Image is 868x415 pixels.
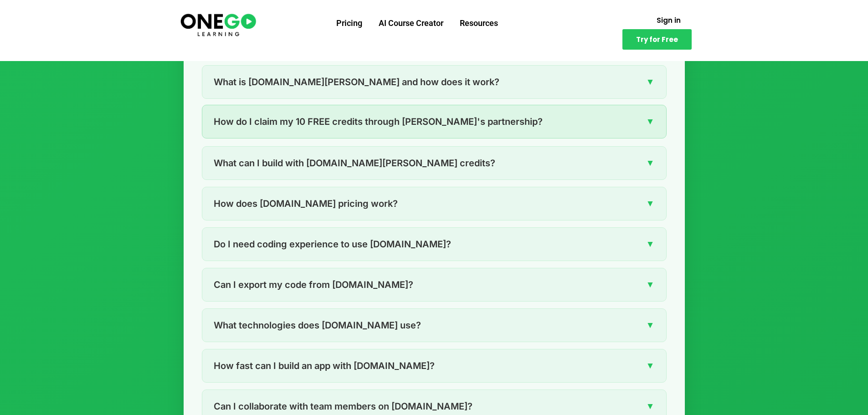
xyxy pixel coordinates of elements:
a: AI Course Creator [370,11,452,35]
span: Can I export my code from [DOMAIN_NAME]? [214,277,413,292]
span: ▼ [646,156,655,170]
span: ▼ [646,399,655,413]
span: ▼ [646,318,655,332]
span: ▼ [646,114,655,128]
a: Sign in [646,11,692,29]
span: What is [DOMAIN_NAME][PERSON_NAME] and how does it work? [214,75,499,89]
span: ▼ [646,277,655,292]
a: Pricing [328,11,370,35]
span: How do I claim my 10 FREE credits through [PERSON_NAME]'s partnership? [214,114,543,129]
span: ▼ [646,75,655,89]
span: ▼ [646,196,655,210]
span: ▼ [646,359,655,373]
a: Resources [452,11,506,35]
span: ▼ [646,237,655,251]
span: Try for Free [636,36,678,43]
span: Do I need coding experience to use [DOMAIN_NAME]? [214,237,451,251]
span: How does [DOMAIN_NAME] pricing work? [214,196,398,211]
a: Try for Free [622,29,692,50]
span: What technologies does [DOMAIN_NAME] use? [214,318,421,333]
span: What can I build with [DOMAIN_NAME][PERSON_NAME] credits? [214,156,495,170]
span: Sign in [657,17,681,24]
span: Can I collaborate with team members on [DOMAIN_NAME]? [214,399,473,414]
span: How fast can I build an app with [DOMAIN_NAME]? [214,359,435,373]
